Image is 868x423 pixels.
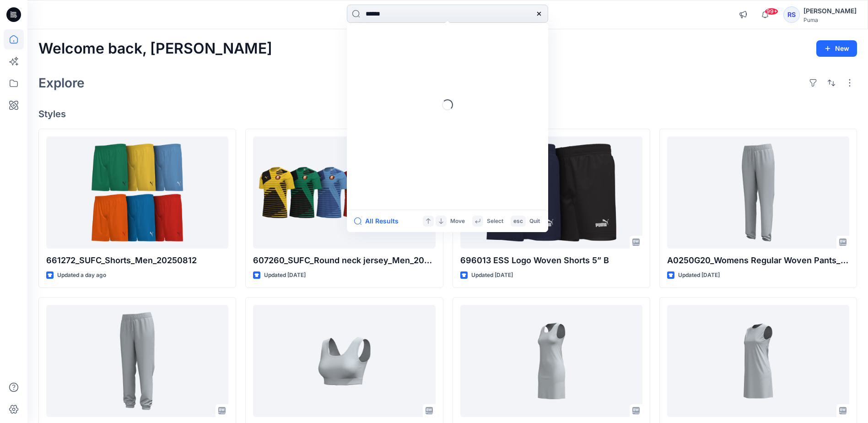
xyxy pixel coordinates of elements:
p: Move [450,217,465,226]
p: Select [487,217,503,226]
p: Quit [529,217,540,226]
p: Updated a day ago [57,271,106,280]
div: RS [783,6,800,23]
h4: Styles [38,108,857,119]
button: All Results [354,216,404,227]
a: 696013 ESS Logo Woven Shorts 5” B [460,136,642,249]
div: Puma [803,16,857,23]
p: A0250G20_Womens Regular Woven Pants_Mid Waist_Open Hem_CV02 [667,254,849,267]
p: Updated [DATE] [678,271,720,280]
p: Updated [DATE] [471,271,513,280]
button: New [816,40,857,57]
div: [PERSON_NAME] [803,5,857,16]
a: 661272_SUFC_Shorts_Men_20250812 [46,136,228,249]
span: 99+ [765,8,778,15]
a: A0274B30_Womens Slim Tank Dress_CV01 [460,305,642,417]
a: A0250G20_Womens Regular Woven Pants_Mid Waist_Open Hem_CV02 [667,136,849,249]
p: esc [513,217,523,226]
p: 696013 ESS Logo Woven Shorts 5” B [460,254,642,267]
p: 661272_SUFC_Shorts_Men_20250812 [46,254,228,267]
a: A0250G20_Womens Regular Woven Pants_Mid Waist_Closed Cuff_CV01 [46,305,228,417]
h2: Welcome back, [PERSON_NAME] [38,40,272,57]
p: 607260_SUFC_Round neck jersey_Men_20250811 [253,254,435,267]
h2: Explore [38,76,85,90]
a: A0280B52_Womens Bra Top_CV01 [253,305,435,417]
a: 607260_SUFC_Round neck jersey_Men_20250811 [253,136,435,249]
a: A0273A20_Women s Regular Sleeveless Dress_CV01 [667,305,849,417]
p: Updated [DATE] [264,271,306,280]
